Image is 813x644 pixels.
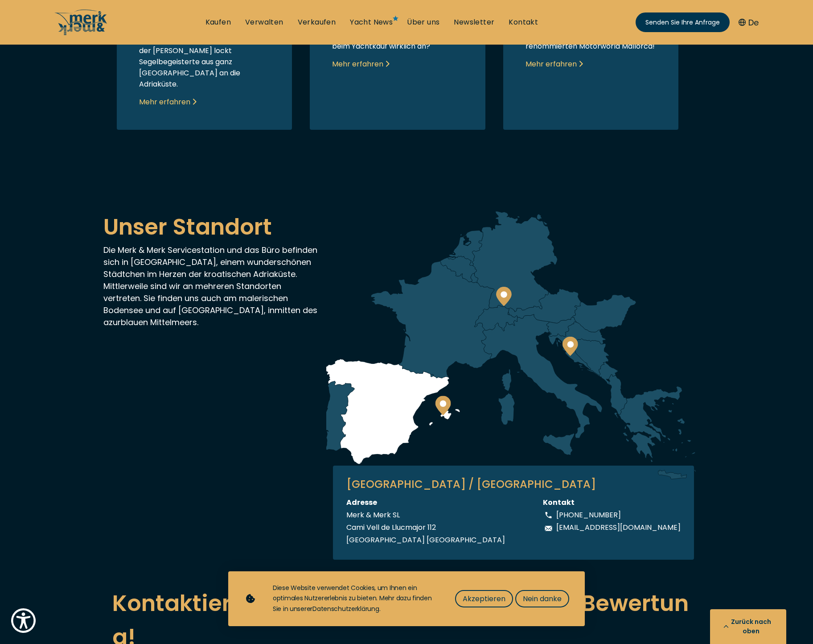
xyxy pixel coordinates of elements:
font: Unser Standort [103,211,272,243]
font: Cami Vell de Llucmajor 112 [346,522,436,533]
font: Diese Website verwendet Cookies, um Ihnen ein optimales Nutzererlebnis zu bieten. Mehr dazu finde... [273,583,431,614]
font: Die Merk & Merk Servicestation und das Büro befinden sich in [GEOGRAPHIC_DATA], einem wunderschön... [103,244,317,280]
a: / [54,28,108,38]
font: Nein danke [523,594,562,604]
font: De [748,17,759,28]
font: Adresse [346,497,377,508]
button: Nein danke [515,590,569,607]
font: [GEOGRAPHIC_DATA] [GEOGRAPHIC_DATA] [346,535,505,545]
button: Zurück nach oben [710,609,786,644]
a: Yacht News [350,17,393,27]
a: Über uns [407,17,439,27]
font: Akzeptieren [463,594,505,604]
font: Senden Sie Ihre Anfrage [645,18,720,27]
a: Newsletter [454,17,494,27]
a: Verkaufen [298,17,336,27]
a: Kaufen [205,17,231,27]
font: Mittlerweile sind wir an mehreren Standorten vertreten. Sie finden uns auch am malerischen Bodens... [103,281,317,328]
font: [EMAIL_ADDRESS][DOMAIN_NAME] [556,522,681,533]
a: Privacy policy [312,604,379,613]
a: Senden Sie Ihre Anfrage [636,12,730,32]
a: Verwalten [245,17,283,27]
font: Datenschutzerklärung [312,604,379,613]
button: Akzeptieren [455,590,513,607]
button: Show Accessibility Preferences [9,606,38,635]
font: Kontakt [543,497,575,508]
font: [PHONE_NUMBER] [556,510,621,520]
font: . [379,604,381,613]
font: Zurück nach oben [731,617,771,636]
font: [GEOGRAPHIC_DATA] / [GEOGRAPHIC_DATA] [346,477,596,491]
font: Merk & Merk SL [346,510,400,520]
a: Kontakt [509,17,538,27]
button: De [739,17,759,29]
